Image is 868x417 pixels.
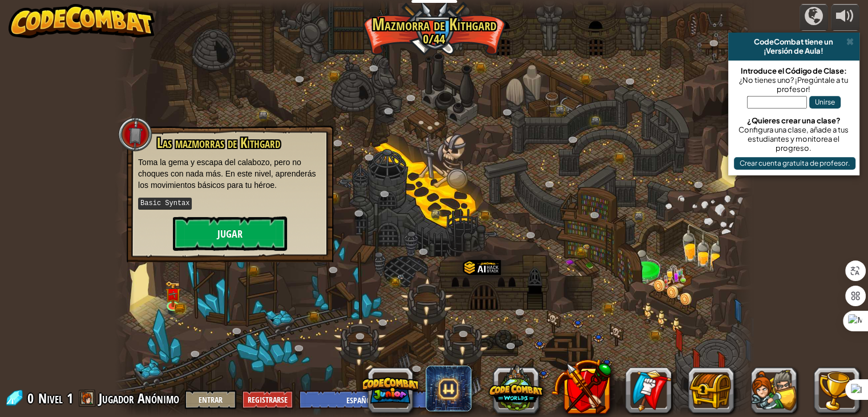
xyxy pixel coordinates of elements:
[800,4,828,31] button: Campañas
[175,304,185,312] img: bronze-chest.png
[138,157,322,191] p: Toma la gema y escapa del calabozo, pero no choques con nada más. En este nivel, aprenderás los m...
[397,274,405,280] img: portrait.png
[734,157,855,170] button: Crear cuenta gratuita de profesor.
[583,243,590,249] img: portrait.png
[733,37,855,46] div: CodeCombat tiene un
[734,75,854,94] div: ¿No tienes uno? ¡Pregúntale a tu profesor!
[242,390,293,409] button: Registrarse
[9,4,155,38] img: CodeCombat - Learn how to code by playing a game
[734,125,854,153] div: Configura una clase, añade a tus estudiantes y monitorea el progreso.
[831,4,859,31] button: Ajustar volúmen
[733,46,855,55] div: ¡Versión de Aula!
[173,216,287,251] button: Jugar
[809,96,841,109] button: Unirse
[734,116,854,125] div: ¿Quieres crear una clase?
[38,389,63,408] span: Nivel
[67,389,73,407] span: 1
[99,389,179,407] span: Jugador Anónimo
[185,390,236,409] button: Entrar
[157,133,280,153] span: Las mazmorras de Kithgard
[138,198,192,210] kbd: Basic Syntax
[27,389,37,407] span: 0
[168,291,177,298] img: portrait.png
[734,66,854,75] div: Introduce el Código de Clase:
[165,280,181,307] img: level-banner-unlock.png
